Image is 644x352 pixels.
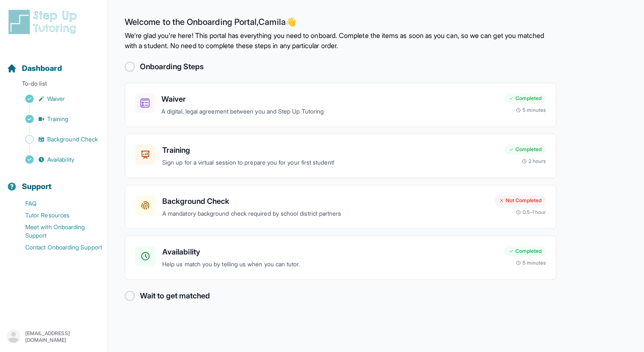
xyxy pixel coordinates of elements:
button: Support [3,167,104,196]
a: WaiverA digital, legal agreement between you and Step Up TutoringCompleted5 minutes [125,83,556,127]
a: Meet with Onboarding Support [7,221,107,241]
a: Waiver [7,93,107,105]
span: Dashboard [22,62,62,74]
h2: Onboarding Steps [140,61,204,73]
a: Background Check [7,133,107,145]
span: Training [47,115,69,123]
span: Support [22,181,52,192]
p: [EMAIL_ADDRESS][DOMAIN_NAME] [25,330,101,344]
h2: Welcome to the Onboarding Portal, Camila 👋 [125,17,556,30]
a: Availability [7,154,107,165]
span: Background Check [47,135,98,144]
a: TrainingSign up for a virtual session to prepare you for your first student!Completed2 hours [125,134,556,178]
p: A digital, legal agreement between you and Step Up Tutoring [161,107,498,116]
a: Contact Onboarding Support [7,241,107,253]
p: We're glad you're here! This portal has everything you need to onboard. Complete the items as soo... [125,30,556,51]
h2: Wait to get matched [140,290,210,302]
a: Dashboard [7,62,62,74]
div: Completed [504,144,546,154]
h3: Training [162,144,498,156]
img: logo [7,8,82,35]
p: Help us match you by telling us when you can tutor. [162,260,498,269]
a: Background CheckA mandatory background check required by school district partnersNot Completed0.5... [125,185,556,229]
button: [EMAIL_ADDRESS][DOMAIN_NAME] [7,329,101,344]
a: FAQ [7,198,107,209]
h3: Availability [162,246,498,258]
p: A mandatory background check required by school district partners [162,209,488,219]
button: Dashboard [3,49,104,78]
div: Completed [504,246,546,256]
h3: Background Check [162,195,488,207]
span: Availability [47,155,74,164]
a: AvailabilityHelp us match you by telling us when you can tutor.Completed5 minutes [125,236,556,280]
div: 0.5-1 hour [516,209,546,216]
div: 5 minutes [516,260,546,266]
div: 5 minutes [516,107,546,114]
p: To-do list [3,79,104,91]
a: Tutor Resources [7,209,107,221]
div: Completed [504,93,546,103]
span: Waiver [47,95,65,103]
a: Training [7,113,107,125]
h3: Waiver [161,93,498,105]
div: 2 hours [522,158,546,165]
div: Not Completed [495,195,546,206]
p: Sign up for a virtual session to prepare you for your first student! [162,158,498,168]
